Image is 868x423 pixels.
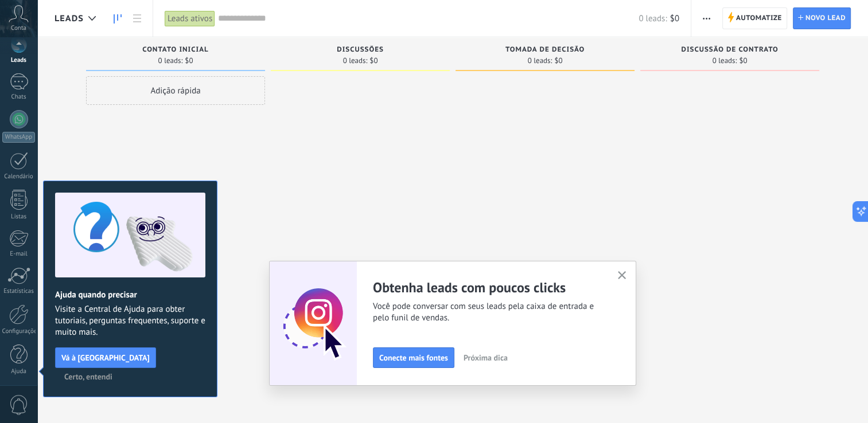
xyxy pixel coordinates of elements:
span: Vá à [GEOGRAPHIC_DATA] [61,354,150,362]
div: Configurações [2,328,36,335]
span: Discussão de contrato [681,46,778,54]
h2: Ajuda quando precisar [55,289,205,300]
div: Discussões [277,46,444,56]
span: Conecte mais fontes [379,354,448,362]
div: Discussão de contrato [646,46,813,56]
span: Contato inicial [142,46,208,54]
span: Você pode conversar com seus leads pela caixa de entrada e pelo funil de vendas. [373,301,604,324]
div: Tomada de decisão [461,46,629,56]
span: $0 [554,57,562,64]
span: Próxima dica [464,354,508,362]
div: Ajuda [2,368,36,375]
span: Conta [11,25,26,32]
span: Certo, entendi [64,373,112,381]
h2: Obtenha leads com poucos clicks [373,279,604,296]
button: Certo, entendi [59,368,118,385]
span: $0 [670,13,679,24]
button: Conecte mais fontes [373,347,454,368]
span: 0 leads: [639,13,667,24]
div: Chats [2,93,36,101]
div: Estatísticas [2,288,36,295]
button: Vá à [GEOGRAPHIC_DATA] [55,347,156,368]
div: Contato inicial [92,46,259,56]
a: Novo lead [793,7,851,29]
a: Automatize [722,7,787,29]
div: WhatsApp [2,132,35,143]
a: Lista [127,7,147,30]
span: $0 [739,57,747,64]
button: Mais [698,7,715,29]
span: $0 [185,57,193,64]
span: $0 [369,57,377,64]
span: Novo lead [805,8,846,29]
span: Visite a Central de Ajuda para obter tutoriais, perguntas frequentes, suporte e muito mais. [55,304,205,338]
span: 0 leads: [713,57,737,64]
button: Próxima dica [458,349,513,366]
span: Leads [55,13,84,24]
div: Adição rápida [86,76,265,105]
span: Discussões [337,46,384,54]
span: 0 leads: [343,57,368,64]
span: 0 leads: [158,57,183,64]
span: Tomada de decisão [505,46,585,54]
div: E-mail [2,250,36,258]
div: Listas [2,213,36,221]
div: Leads ativos [165,10,215,27]
a: Leads [108,7,127,30]
div: Leads [2,57,36,64]
span: 0 leads: [528,57,552,64]
span: Automatize [736,8,782,29]
div: Calendário [2,173,36,181]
